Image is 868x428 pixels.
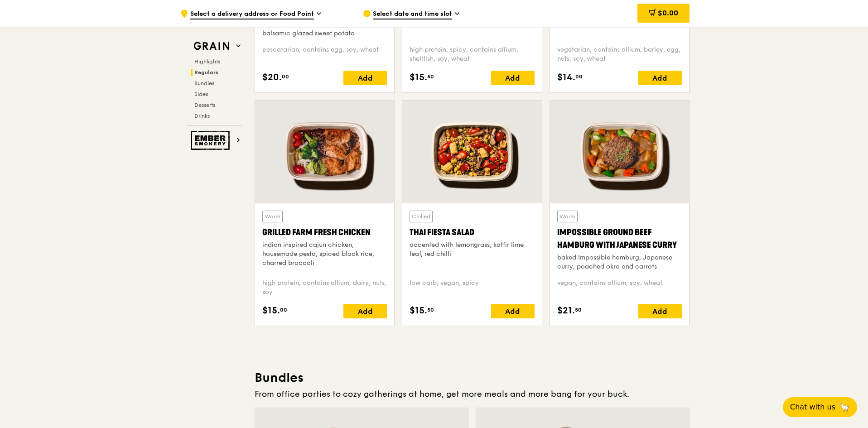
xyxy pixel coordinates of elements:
[638,304,682,318] div: Add
[262,304,280,317] span: $15.
[373,10,452,19] span: Select date and time slot
[343,71,387,85] div: Add
[410,279,534,297] div: low carb, vegan, spicy
[410,211,433,222] div: Chilled
[575,73,583,80] span: 00
[557,211,578,222] div: Warm
[410,240,534,259] div: accented with lemongrass, kaffir lime leaf, red chilli
[790,402,835,413] span: Chat with us
[638,71,682,85] div: Add
[194,102,215,108] span: Desserts
[557,304,575,317] span: $21.
[191,131,232,150] img: Ember Smokery web logo
[839,402,850,413] span: 🦙
[194,80,214,87] span: Bundles
[282,73,289,80] span: 00
[262,20,387,38] div: sous vide norwegian salmon, mentaiko, balsamic glazed sweet potato
[410,45,534,63] div: high protein, spicy, contains allium, shellfish, soy, wheat
[427,73,434,80] span: 50
[194,58,220,65] span: Highlights
[658,9,678,17] span: $0.00
[557,253,682,271] div: baked Impossible hamburg, Japanese curry, poached okra and carrots
[343,304,387,318] div: Add
[557,45,682,63] div: vegetarian, contains allium, barley, egg, nuts, soy, wheat
[491,304,535,318] div: Add
[557,279,682,297] div: vegan, contains allium, soy, wheat
[262,211,283,222] div: Warm
[191,38,232,54] img: Grain web logo
[262,45,387,63] div: pescatarian, contains egg, soy, wheat
[255,388,690,400] div: From office parties to cozy gatherings at home, get more meals and more bang for your buck.
[557,226,682,251] div: Impossible Ground Beef Hamburg with Japanese Curry
[410,304,427,317] span: $15.
[194,113,210,119] span: Drinks
[280,306,287,313] span: 00
[262,279,387,297] div: high protein, contains allium, dairy, nuts, soy
[262,71,282,84] span: $20.
[427,306,434,313] span: 50
[262,240,387,268] div: indian inspired cajun chicken, housemade pesto, spiced black rice, charred broccoli
[262,226,387,239] div: Grilled Farm Fresh Chicken
[190,10,314,19] span: Select a delivery address or Food Point
[194,91,208,97] span: Sides
[557,71,575,84] span: $14.
[194,69,218,76] span: Regulars
[783,397,857,417] button: Chat with us🦙
[575,306,582,313] span: 50
[410,71,427,84] span: $15.
[255,370,690,386] h3: Bundles
[410,226,534,239] div: Thai Fiesta Salad
[491,71,535,85] div: Add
